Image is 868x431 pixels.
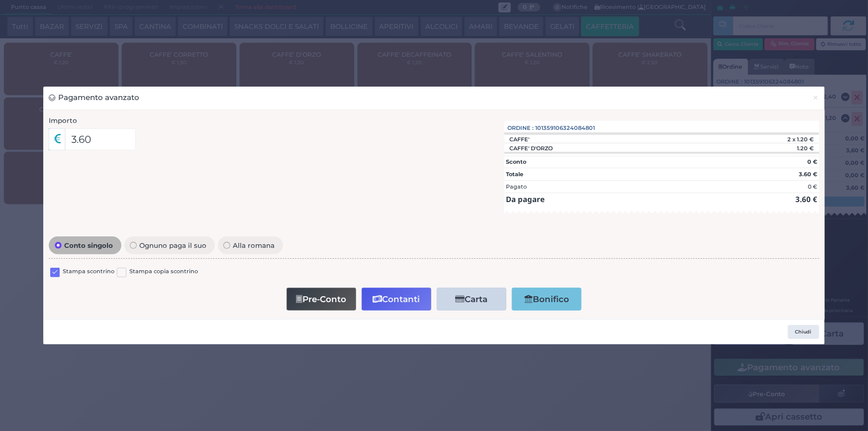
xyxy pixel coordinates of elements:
[508,124,534,132] span: Ordine :
[740,136,819,143] div: 2 x 1.20 €
[287,288,356,310] button: Pre-Conto
[504,145,558,152] div: CAFFE' D'ORZO
[512,288,581,310] button: Bonifico
[137,242,209,249] span: Ognuno paga il suo
[504,136,535,143] div: CAFFE'
[230,242,278,249] span: Alla romana
[506,171,523,178] strong: Totale
[813,92,819,103] span: ×
[788,325,819,339] button: Chiudi
[536,124,595,132] span: 101359106324084801
[65,128,136,150] input: Es. 30.99
[49,92,139,104] h3: Pagamento avanzato
[362,288,431,310] button: Contanti
[506,194,545,204] strong: Da pagare
[63,267,114,277] label: Stampa scontrino
[506,158,526,165] strong: Sconto
[740,145,819,152] div: 1.20 €
[799,171,817,178] strong: 3.60 €
[62,242,116,249] span: Conto singolo
[49,115,77,125] label: Importo
[795,194,817,204] strong: 3.60 €
[807,87,824,109] button: Chiudi
[807,158,817,165] strong: 0 €
[506,183,527,191] div: Pagato
[437,288,506,310] button: Carta
[129,267,198,277] label: Stampa copia scontrino
[808,183,817,191] div: 0 €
